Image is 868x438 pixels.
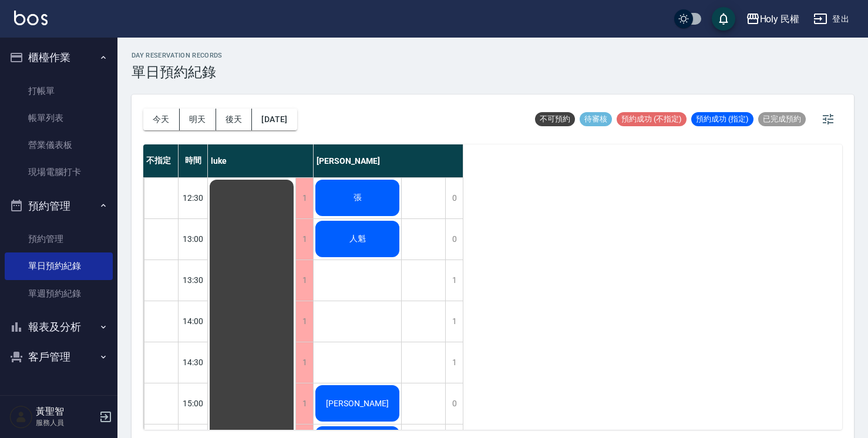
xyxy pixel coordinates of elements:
[445,219,463,260] div: 0
[445,301,463,342] div: 1
[758,114,806,124] span: 已完成預約
[347,234,368,244] span: 人魁
[5,225,113,252] a: 預約管理
[5,105,113,132] a: 帳單列表
[216,109,253,130] button: 後天
[295,260,313,301] div: 1
[143,144,179,177] div: 不指定
[691,114,753,124] span: 預約成功 (指定)
[295,219,313,260] div: 1
[5,191,113,221] button: 預約管理
[179,177,208,218] div: 12:30
[741,7,805,31] button: Holy 民權
[179,301,208,342] div: 14:00
[760,12,800,26] div: Holy 民權
[179,383,208,424] div: 15:00
[809,8,854,30] button: 登出
[143,109,180,130] button: 今天
[314,144,463,177] div: [PERSON_NAME]
[252,109,297,130] button: [DATE]
[5,280,113,307] a: 單週預約紀錄
[132,52,223,59] h2: day Reservation records
[179,144,208,177] div: 時間
[132,64,223,80] h3: 單日預約紀錄
[5,342,113,372] button: 客戶管理
[5,252,113,279] a: 單日預約紀錄
[208,144,314,177] div: luke
[445,178,463,218] div: 0
[535,114,575,124] span: 不可預約
[9,405,33,429] img: Person
[179,260,208,301] div: 13:30
[580,114,612,124] span: 待審核
[445,342,463,383] div: 1
[180,109,216,130] button: 明天
[295,342,313,383] div: 1
[295,383,313,424] div: 1
[295,178,313,218] div: 1
[295,301,313,342] div: 1
[5,78,113,105] a: 打帳單
[5,312,113,342] button: 報表及分析
[179,218,208,260] div: 13:00
[617,114,687,124] span: 預約成功 (不指定)
[445,260,463,301] div: 1
[445,383,463,424] div: 0
[14,11,48,25] img: Logo
[5,132,113,159] a: 營業儀表板
[36,406,96,417] h5: 黃聖智
[351,193,364,203] span: 張
[712,7,735,31] button: save
[5,42,113,73] button: 櫃檯作業
[179,342,208,383] div: 14:30
[324,399,391,408] span: [PERSON_NAME]
[5,159,113,186] a: 現場電腦打卡
[36,417,96,428] p: 服務人員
